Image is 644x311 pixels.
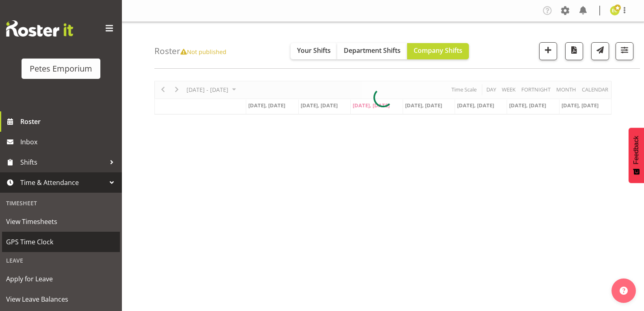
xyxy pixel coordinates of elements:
[616,42,633,60] button: Filter Shifts
[180,48,226,56] span: Not published
[20,115,118,128] span: Roster
[6,236,116,248] span: GPS Time Clock
[2,211,120,232] a: View Timesheets
[2,232,120,252] a: GPS Time Clock
[20,156,106,168] span: Shifts
[591,42,609,60] button: Send a list of all shifts for the selected filtered period to all rostered employees.
[407,43,469,59] button: Company Shifts
[344,46,401,55] span: Department Shifts
[2,252,120,269] div: Leave
[30,63,92,75] div: Petes Emporium
[414,46,462,55] span: Company Shifts
[20,176,106,189] span: Time & Attendance
[20,136,118,148] span: Inbox
[6,215,116,228] span: View Timesheets
[6,273,116,285] span: Apply for Leave
[6,20,73,37] img: Rosterit website logo
[154,46,226,56] h4: Roster
[2,269,120,289] a: Apply for Leave
[629,128,644,183] button: Feedback - Show survey
[610,6,620,15] img: emma-croft7499.jpg
[2,289,120,309] a: View Leave Balances
[633,136,640,164] span: Feedback
[337,43,407,59] button: Department Shifts
[297,46,331,55] span: Your Shifts
[291,43,337,59] button: Your Shifts
[6,293,116,305] span: View Leave Balances
[2,195,120,211] div: Timesheet
[620,287,628,295] img: help-xxl-2.png
[539,42,557,60] button: Add a new shift
[565,42,583,60] button: Download a PDF of the roster according to the set date range.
